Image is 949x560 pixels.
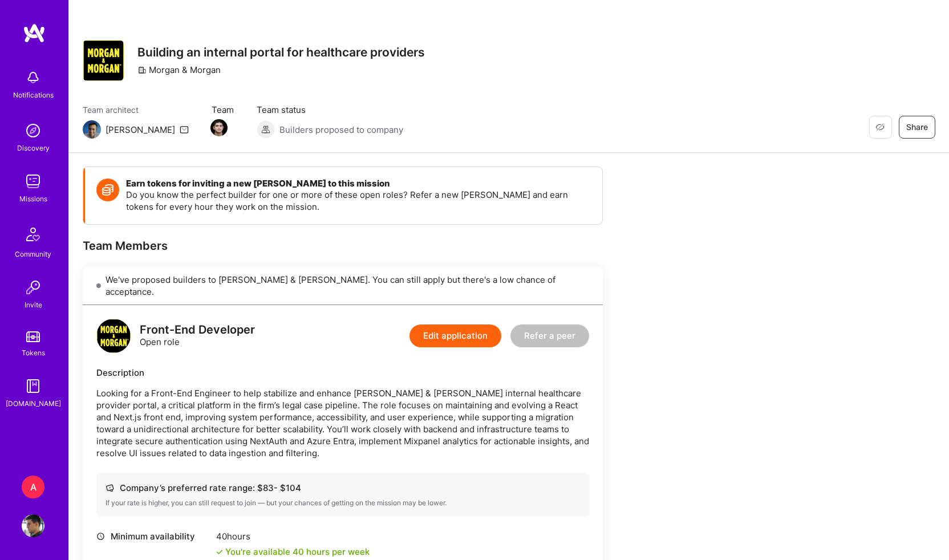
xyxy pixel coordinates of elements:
[22,170,44,193] img: teamwork
[22,514,44,537] img: User Avatar
[409,324,501,347] button: Edit application
[19,476,47,498] a: A
[23,23,46,43] img: logo
[83,40,124,81] img: Company Logo
[26,331,40,342] img: tokens
[906,121,928,133] span: Share
[257,104,403,116] span: Team status
[6,397,61,409] div: [DOMAIN_NAME]
[22,347,45,359] div: Tokens
[83,238,603,253] div: Team Members
[83,267,603,305] div: We've proposed builders to [PERSON_NAME] & [PERSON_NAME]. You can still apply but there's a low c...
[126,189,591,213] p: Do you know the perfect builder for one or more of these open roles? Refer a new [PERSON_NAME] an...
[106,124,175,136] div: [PERSON_NAME]
[96,367,589,379] div: Description
[22,476,44,498] div: A
[899,116,935,139] button: Share
[13,89,54,101] div: Notifications
[257,120,275,139] img: Builders proposed to company
[140,324,255,336] div: Front-End Developer
[279,124,403,136] span: Builders proposed to company
[126,178,591,189] h4: Earn tokens for inviting a new [PERSON_NAME] to this mission
[96,530,210,542] div: Minimum availability
[140,324,255,348] div: Open role
[212,118,226,137] a: Team Member Avatar
[106,484,114,492] i: icon Cash
[25,299,42,311] div: Invite
[22,119,44,142] img: discovery
[96,387,589,459] p: Looking for a Front-End Engineer to help stabilize and enhance [PERSON_NAME] & [PERSON_NAME] inte...
[106,482,580,494] div: Company’s preferred rate range: $ 83 - $ 104
[137,66,147,75] i: icon CompanyGray
[96,178,119,201] img: Token icon
[137,45,425,59] h3: Building an internal portal for healthcare providers
[83,120,101,139] img: Team Architect
[22,375,44,397] img: guide book
[19,221,47,248] img: Community
[216,549,223,555] i: icon Check
[875,123,885,132] i: icon EyeClosed
[17,142,50,154] div: Discovery
[212,104,234,116] span: Team
[106,498,580,508] div: If your rate is higher, you can still request to join — but your chances of getting on the missio...
[137,64,221,76] div: Morgan & Morgan
[96,319,131,353] img: logo
[83,104,189,116] span: Team architect
[216,546,370,558] div: You're available 40 hours per week
[216,530,370,542] div: 40 hours
[15,248,51,260] div: Community
[510,324,589,347] button: Refer a peer
[19,193,47,205] div: Missions
[96,532,105,541] i: icon Clock
[19,514,47,537] a: User Avatar
[210,119,228,136] img: Team Member Avatar
[180,125,189,134] i: icon Mail
[22,66,44,89] img: bell
[22,276,44,299] img: Invite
